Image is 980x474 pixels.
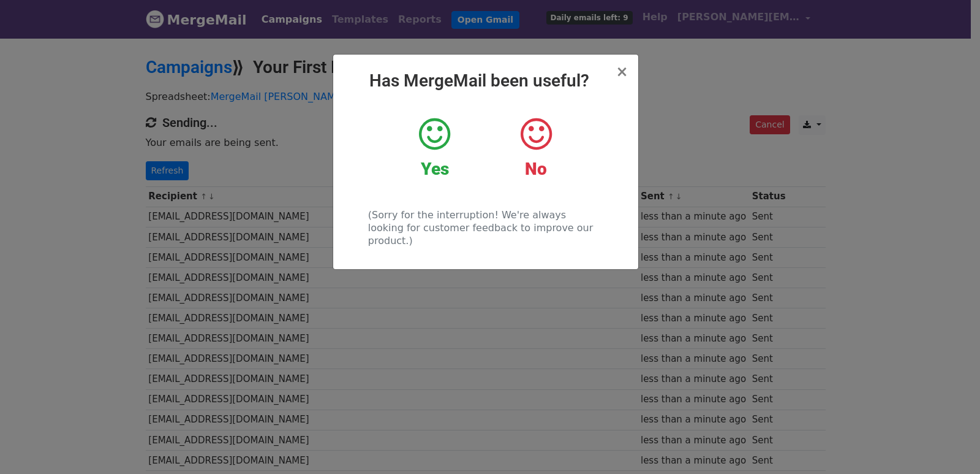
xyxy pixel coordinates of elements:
a: Yes [393,116,476,180]
h2: Has MergeMail been useful? [343,71,628,91]
strong: No [525,159,547,179]
a: No [494,116,577,180]
p: (Sorry for the interruption! We're always looking for customer feedback to improve our product.) [368,208,603,247]
span: × [616,63,628,80]
strong: Yes [421,159,449,179]
button: Close [616,64,628,79]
